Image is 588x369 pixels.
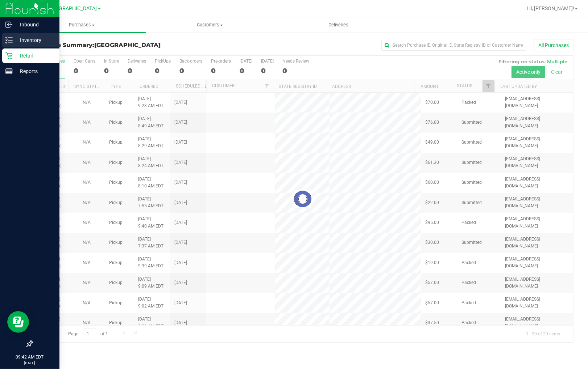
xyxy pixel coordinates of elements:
[146,22,274,28] span: Customers
[47,5,97,12] span: [GEOGRAPHIC_DATA]
[13,51,56,60] p: Retail
[7,311,29,333] iframe: Resource center
[381,40,526,51] input: Search Purchase ID, Original ID, State Registry ID or Customer Name...
[17,22,146,28] span: Purchases
[5,52,13,59] inline-svg: Retail
[13,20,56,29] p: Inbound
[5,21,13,28] inline-svg: Inbound
[13,67,56,76] p: Reports
[3,360,56,366] p: [DATE]
[146,17,274,33] a: Customers
[94,42,161,48] span: [GEOGRAPHIC_DATA]
[274,17,402,33] a: Deliveries
[3,354,56,360] p: 09:42 AM EDT
[32,42,212,48] h3: Purchase Summary:
[319,22,358,28] span: Deliveries
[13,36,56,44] p: Inventory
[5,68,13,75] inline-svg: Reports
[5,37,13,44] inline-svg: Inventory
[17,17,146,33] a: Purchases
[527,5,574,11] span: Hi, [PERSON_NAME]!
[534,39,573,51] button: All Purchases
